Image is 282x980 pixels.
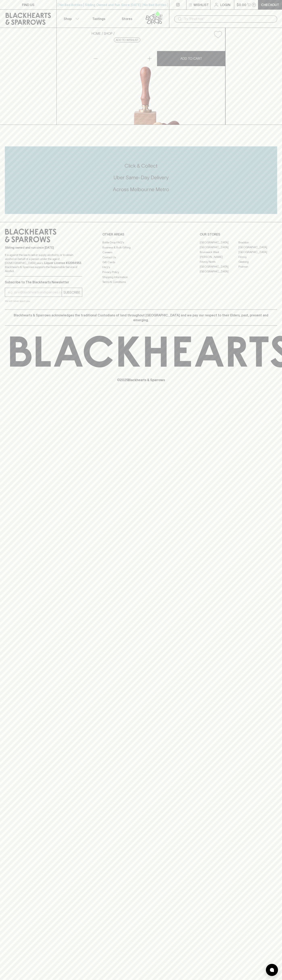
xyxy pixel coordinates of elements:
input: Try "Pinot noir" [184,16,274,22]
p: 0 [253,4,255,6]
input: e.g. jane@blackheartsandsparrows.com.au [8,289,62,296]
a: [GEOGRAPHIC_DATA] [200,240,238,245]
button: Add to wishlist [114,38,140,42]
p: Login [220,2,230,7]
p: Subscribe to The Blackhearts Newsletter [5,280,82,285]
h5: Uber Same-Day Delivery [5,174,277,181]
a: Tastings [85,10,113,28]
a: Contact Us [102,255,180,260]
a: FAQ's [102,265,180,270]
p: Shop [64,16,72,21]
p: FIND US [22,2,34,7]
a: HOME [92,32,101,35]
a: SHOP [104,32,112,35]
p: OTHER AREAS [102,232,180,237]
a: [GEOGRAPHIC_DATA] [238,245,277,250]
p: Stores [122,16,132,21]
p: Blackhearts & Sparrows acknowledges the traditional Custodians of land throughout [GEOGRAPHIC_DAT... [8,313,274,322]
p: Tastings [92,16,105,21]
button: Shop [57,10,85,28]
a: Gift Cards [102,260,180,265]
img: 34257.png [88,41,225,125]
strong: Liquor License #32064953 [44,261,81,265]
a: Careers [102,250,180,255]
a: Stores [113,10,141,28]
button: Add to wishlist [212,29,224,40]
button: ADD TO CART [157,51,225,66]
a: Terms & Conditions [102,280,180,285]
a: [PERSON_NAME] [200,254,238,259]
p: Wishlist [194,2,209,7]
button: SUBSCRIBE [62,288,82,297]
a: Privacy Policy [102,270,180,275]
p: Sibling owned and run since [DATE] [5,246,82,250]
a: [GEOGRAPHIC_DATA] [200,245,238,250]
p: It is against the law to sell or supply alcohol to, or to obtain alcohol on behalf of a person un... [5,253,82,273]
p: SUBSCRIBE [63,290,80,295]
a: Braddon [238,240,277,245]
div: Call to action block [5,146,277,214]
a: Business & Bulk Gifting [102,245,180,250]
a: [GEOGRAPHIC_DATA] [200,269,238,274]
img: bubble-icon [270,968,274,972]
p: Checkout [261,2,279,7]
a: Brunswick West [200,250,238,254]
a: Shipping Information [102,275,180,279]
h5: Click & Collect [5,163,277,169]
a: Fitzroy [238,254,277,259]
a: Bottle Drop FAQ's [102,240,180,245]
a: [GEOGRAPHIC_DATA] [200,264,238,269]
p: $0.00 [237,2,246,7]
p: ADD TO CART [180,56,202,61]
p: OUR STORES [200,232,277,237]
a: Prahran [238,264,277,269]
a: Geelong [238,259,277,264]
p: We will never spam you [5,299,82,303]
a: Fitzroy North [200,259,238,264]
a: [GEOGRAPHIC_DATA] [238,250,277,254]
h5: Across Melbourne Metro [5,186,277,193]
